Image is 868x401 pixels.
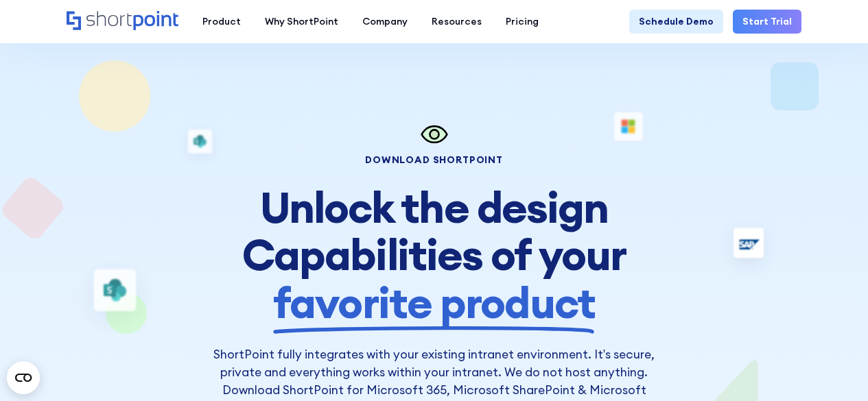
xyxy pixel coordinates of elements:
a: Schedule Demo [629,10,723,34]
a: Company [350,10,419,34]
a: Pricing [493,10,550,34]
button: Open CMP widget [7,361,40,394]
div: Why ShortPoint [265,14,338,29]
iframe: Chat Widget [799,335,868,401]
div: Pricing [506,14,539,29]
a: Resources [419,10,493,34]
a: Why ShortPoint [253,10,350,34]
span: favorite product [273,279,595,326]
a: Start Trial [733,10,801,34]
div: Resources [432,14,482,29]
h1: Unlock the design Capabilities of your [209,184,659,326]
div: Company [362,14,408,29]
div: Download Shortpoint [209,155,659,165]
div: Product [202,14,241,29]
a: Product [190,10,253,34]
a: Home [67,11,178,32]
